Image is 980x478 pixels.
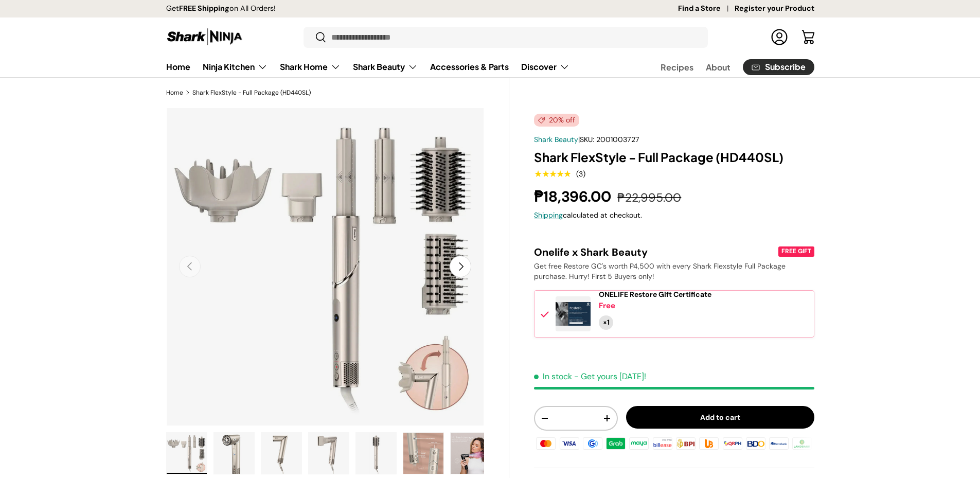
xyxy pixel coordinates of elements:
[678,3,735,14] a: Find a Store
[166,3,276,14] p: Get on All Orders!
[791,436,813,451] img: landbank
[626,406,814,429] button: Add to cart
[768,436,790,451] img: metrobank
[534,114,579,127] span: 20% off
[166,108,485,477] media-gallery: Gallery Viewer
[534,210,814,221] div: calculated at checkout.
[744,436,767,451] img: bdo
[534,187,614,206] strong: ₱18,396.00
[578,135,639,144] span: |
[674,436,697,451] img: bpi
[430,57,509,77] a: Accessories & Parts
[576,170,585,178] div: (3)
[599,290,711,299] span: ONELIFE Restore Gift Certificate
[166,88,510,97] nav: Breadcrumbs
[166,27,243,47] img: Shark Ninja Philippines
[743,59,814,75] a: Subscribe
[534,169,571,179] span: ★★★★★
[580,135,594,144] span: SKU:
[581,436,604,451] img: gcash
[515,57,576,77] summary: Discover
[534,261,786,281] span: Get free Restore GC's worth P4,500 with every Shark Flexstyle Full Package purchase. Hurry! First...
[521,57,569,77] a: Discover
[617,190,681,205] s: ₱22,995.00
[604,436,627,451] img: grabpay
[280,57,341,77] a: Shark Home
[661,57,693,77] a: Recipes
[403,433,443,474] img: shark-flexstyle-esential-package-air-dyring-unit-functions-infographic-full-view-sharkninja-phili...
[309,433,349,474] img: shark-flexstyle-esential-package-air-drying-with-styling-concentrator-unit-left-side-view-sharkni...
[166,57,569,77] nav: Primary
[192,90,311,96] a: Shark FlexStyle - Full Package (HD440SL)
[197,57,274,77] summary: Ninja Kitchen
[534,210,563,220] a: Shipping
[574,371,646,382] p: - Get yours [DATE]!
[534,245,776,259] div: Onelife x Shark Beauty
[347,57,424,77] summary: Shark Beauty
[778,246,814,256] div: FREE GIFT
[261,433,301,474] img: Shark FlexStyle - Full Package (HD440SL)
[274,57,347,77] summary: Shark Home
[558,436,580,451] img: visa
[735,3,814,14] a: Register your Product
[534,436,557,451] img: master
[353,57,418,77] a: Shark Beauty
[706,57,730,77] a: About
[534,169,571,179] div: 5.0 out of 5.0 stars
[534,371,572,382] span: In stock
[599,300,615,311] div: Free
[214,433,254,474] img: shark-flexstyle-esential-package-air-drying-unit-full-view-sharkninja-philippines
[636,57,814,77] nav: Secondary
[534,149,814,165] h1: Shark FlexStyle - Full Package (HD440SL)
[628,436,650,451] img: maya
[451,433,491,474] img: shark-flexstyle-esential-package-ho-heat-damage-infographic-full-view-sharkninja-philippines
[534,135,578,144] a: Shark Beauty
[356,433,396,474] img: Shark FlexStyle - Full Package (HD440SL)
[179,4,229,13] strong: FREE Shipping
[721,436,743,451] img: qrph
[596,135,639,144] span: 2001003727
[651,436,674,451] img: billease
[203,57,268,77] a: Ninja Kitchen
[599,290,711,299] a: ONELIFE Restore Gift Certificate
[599,315,613,330] div: Quantity
[166,90,183,96] a: Home
[698,436,720,451] img: ubp
[167,433,207,474] img: shark-flexstyle-full-package-what's-in-the-box-full-view-sharkninja-philippines
[166,57,190,77] a: Home
[765,63,806,71] span: Subscribe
